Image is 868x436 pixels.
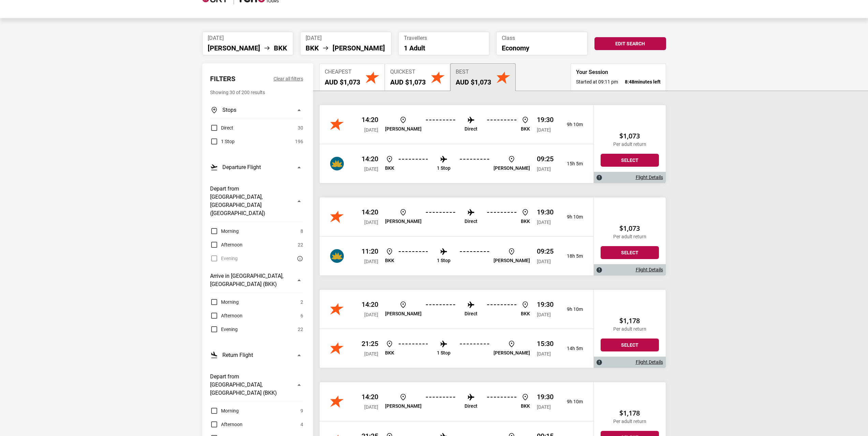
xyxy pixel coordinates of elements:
[364,220,378,225] span: [DATE]
[364,259,378,264] span: [DATE]
[210,137,235,146] label: 1 Stop
[306,44,319,52] li: BKK
[559,306,583,312] p: 9h 10m
[576,78,618,85] span: Started at 09:11 pm
[404,35,484,41] span: Travellers
[625,78,661,85] strong: minutes left
[362,208,378,216] p: 14:20
[559,346,583,351] p: 14h 5m
[325,78,360,86] h2: AUD $1,073
[594,37,666,50] button: Edit Search
[494,350,530,356] p: [PERSON_NAME]
[221,227,239,235] span: Morning
[465,311,477,317] p: Direct
[636,267,663,273] a: Flight Details
[330,118,344,131] img: China Southern Airlines
[210,159,303,175] button: Departure Flight
[210,75,235,83] h2: Filters
[521,126,530,132] p: BKK
[537,300,554,309] p: 19:30
[222,106,236,114] h3: Stops
[465,126,477,132] p: Direct
[221,124,233,132] span: Direct
[210,181,303,222] button: Depart from [GEOGRAPHIC_DATA], [GEOGRAPHIC_DATA] ([GEOGRAPHIC_DATA])
[298,325,303,333] span: 22
[298,241,303,249] span: 22
[274,75,303,83] button: Clear all filters
[210,227,239,235] label: Morning
[210,268,303,292] button: Arrive in [GEOGRAPHIC_DATA], [GEOGRAPHIC_DATA] (BKK)
[221,325,238,333] span: Evening
[601,154,659,167] button: Select
[601,224,659,232] h2: $1,073
[559,122,583,127] p: 9h 10m
[537,312,551,317] span: [DATE]
[537,393,554,401] p: 19:30
[537,340,554,348] p: 15:30
[210,369,303,401] button: Depart from [GEOGRAPHIC_DATA], [GEOGRAPHIC_DATA] (BKK)
[300,227,303,235] span: 8
[437,258,451,264] p: 1 Stop
[537,259,551,264] span: [DATE]
[362,116,378,124] p: 14:20
[362,393,378,401] p: 14:20
[601,317,659,325] h2: $1,178
[300,312,303,320] span: 6
[364,166,378,172] span: [DATE]
[601,246,659,259] button: Select
[437,165,451,171] p: 1 Stop
[601,326,659,332] p: Per adult return
[594,172,666,183] div: Flight Details
[521,403,530,409] p: BKK
[537,155,554,163] p: 09:25
[385,311,422,317] p: [PERSON_NAME]
[601,141,659,147] p: Per adult return
[325,69,360,75] span: Cheapest
[537,166,551,172] span: [DATE]
[320,290,593,368] div: Jetstar 14:20 [DATE] [PERSON_NAME] Direct BKK 19:30 [DATE] 9h 10mJetstar 21:25 [DATE] BKK 1 Stop ...
[636,175,663,180] a: Flight Details
[210,298,239,306] label: Morning
[385,350,394,356] p: BKK
[330,249,344,263] img: China Southern Airlines
[362,340,378,348] p: 21:25
[537,220,551,225] span: [DATE]
[537,116,554,124] p: 19:30
[221,312,242,320] span: Afternoon
[362,155,378,163] p: 14:20
[320,197,593,275] div: Jetstar 14:20 [DATE] [PERSON_NAME] Direct BKK 19:30 [DATE] 9h 10mVietnam Airlines 11:20 [DATE] BK...
[521,219,530,224] p: BKK
[221,298,239,306] span: Morning
[594,264,666,275] div: Flight Details
[210,102,303,118] button: Stops
[559,399,583,405] p: 9h 10m
[221,137,235,146] span: 1 Stop
[494,165,530,171] p: [PERSON_NAME]
[437,350,451,356] p: 1 Stop
[208,35,288,41] span: [DATE]
[404,44,484,52] p: 1 Adult
[636,359,663,365] a: Flight Details
[364,351,378,357] span: [DATE]
[385,403,422,409] p: [PERSON_NAME]
[210,272,291,288] h3: Arrive in [GEOGRAPHIC_DATA], [GEOGRAPHIC_DATA] (BKK)
[210,124,233,132] label: Direct
[333,44,385,52] li: [PERSON_NAME]
[385,258,394,264] p: BKK
[300,298,303,306] span: 2
[537,208,554,216] p: 19:30
[576,69,661,76] h3: Your Session
[295,254,303,262] button: There are currently no flights matching this search criteria. Try removing some search filters.
[222,351,253,359] h3: Return Flight
[537,247,554,255] p: 09:25
[364,404,378,410] span: [DATE]
[330,157,344,170] img: China Southern Airlines
[494,258,530,264] p: [PERSON_NAME]
[210,420,242,429] label: Afternoon
[559,161,583,167] p: 15h 5m
[362,300,378,309] p: 14:20
[210,325,238,333] label: Evening
[502,44,582,52] p: Economy
[300,407,303,415] span: 9
[364,312,378,317] span: [DATE]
